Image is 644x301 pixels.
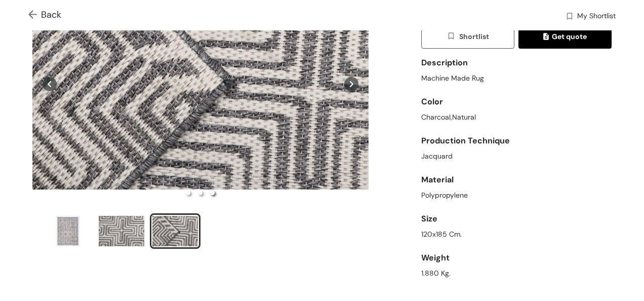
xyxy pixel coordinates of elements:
[43,213,93,249] li: slide item 1
[447,31,459,43] img: wishlist
[421,112,612,123] div: Charcoal,Natural
[543,33,552,42] img: quote
[28,8,61,22] span: Back
[447,31,489,43] span: Shortlist
[421,209,612,229] div: Size
[186,191,190,195] li: slide item 1
[421,24,514,49] button: wishlistShortlist
[421,248,612,268] div: Weight
[421,73,484,84] span: Machine Made Rug
[577,11,616,23] span: My Shortlist
[211,191,215,195] li: slide item 3
[28,10,41,21] img: Go back
[543,31,587,42] span: Get quote
[421,170,612,190] div: Material
[421,131,612,151] div: Production Technique
[150,213,200,249] li: slide item 3
[518,24,612,49] button: quoteGet quote
[421,268,612,279] div: 1.880 Kg.
[421,92,612,112] div: Color
[565,12,574,22] img: wishlist
[421,229,612,240] div: 120x185 Cm.
[421,151,612,162] div: Jacquard
[96,213,147,249] li: slide item 2
[198,191,203,195] li: slide item 2
[421,53,612,73] div: Description
[421,190,612,201] div: Polypropylene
